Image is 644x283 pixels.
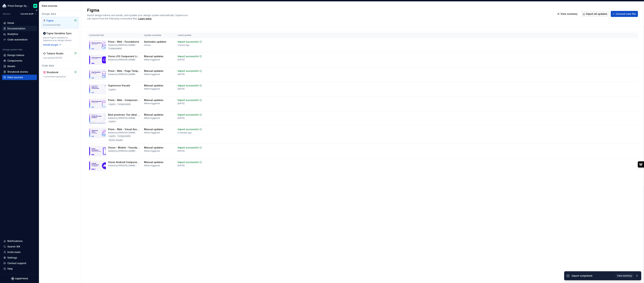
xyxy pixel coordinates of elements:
[144,146,163,149] div: Manual updates
[108,128,140,131] div: Prism - Web - Visual Assets
[108,44,135,46] div: Added by [PERSON_NAME]
[43,24,77,26] div: 9 connected files
[1,2,38,9] button: Prism Design SystemEmiliano Rodriguez
[11,277,28,280] svg: Supernova Logo
[144,44,151,46] div: Hourly
[7,239,23,243] div: Notifications
[2,64,37,69] a: Assets
[178,58,185,61] div: [DATE]
[108,58,135,61] div: Added by [PERSON_NAME]
[2,37,37,42] a: Code automation
[7,76,23,79] div: Data sources
[41,69,79,80] a: Storybook1 connected repository
[3,48,22,51] div: Design system data
[142,33,176,38] th: Update schedule
[178,40,199,43] div: Import successful
[178,146,199,149] div: Import successful
[138,17,152,20] span: .
[572,274,614,277] div: Import completed.
[178,161,199,164] div: Import successful
[8,4,29,8] div: Prism Design System
[117,134,131,138] div: Components
[20,13,33,15] span: Current draft
[108,69,140,73] div: Prism - Web - Page Templates
[108,134,116,138] div: Layers
[108,161,140,164] div: Vision Android Component Library
[7,267,13,270] div: Help
[178,73,185,76] div: [DATE]
[144,69,163,73] div: Manual updates
[108,120,116,123] div: Layers
[2,58,37,63] a: Components
[34,8,39,13] button: Collapse sidebar
[108,73,135,76] div: Added by [PERSON_NAME]
[3,13,10,15] div: Version
[46,19,63,22] div: Figma
[2,238,37,244] button: Notifications
[2,20,37,26] a: Home
[108,164,135,167] div: Added by [PERSON_NAME]
[43,43,61,46] button: Install plugin
[178,88,185,90] div: [DATE]
[176,33,211,38] th: Latest update
[108,138,123,142] div: Vector assets
[2,261,37,266] button: Contact support
[117,102,131,106] div: Components
[46,52,63,55] div: Tokens Studio
[108,84,130,87] div: Supernova Visuals
[108,113,140,116] div: Best practices: Our ideal working ways
[41,50,79,61] a: Tokens StudioLast update [DATE]
[144,128,163,131] div: Manual updates
[138,17,151,20] a: Learn more
[178,44,190,46] div: 2 hours ago
[2,75,37,80] a: Data sources
[144,98,163,102] div: Manual updates
[178,131,192,134] div: 6 minutes ago
[144,113,163,116] div: Manual updates
[43,57,77,59] div: Last update [DATE]
[7,38,28,41] div: Code automation
[144,102,160,105] div: When triggered
[178,128,199,131] div: Import successful
[611,11,638,17] button: Connect new file
[2,4,6,8] img: 106765b7-6fc4-4b5d-8be0-32f944830029.png
[178,164,185,167] div: [DATE]
[2,31,37,37] a: Analytics
[7,65,15,68] div: Assets
[41,64,79,67] div: Code data
[108,98,140,102] div: Prism - Web - Component Library
[7,21,14,25] div: Home
[43,75,77,78] div: 1 connected repository
[108,102,116,106] div: Layers
[2,69,37,74] a: Storybook stories
[178,55,199,58] div: Import successful
[178,113,199,116] div: Import successful
[178,69,199,73] div: Import successful
[586,12,607,16] span: Import all updates
[108,150,135,152] div: Added by [PERSON_NAME]
[2,244,37,249] button: Search ⌘K
[7,54,24,57] div: Design tokens
[108,146,140,149] div: Vision - Mobile - Foundation
[616,12,636,16] span: Connect new file
[19,12,38,16] button: Current draft
[2,255,37,260] a: Settings
[178,98,199,102] div: Import successful
[144,55,163,58] div: Manual updates
[7,32,18,36] div: Analytics
[108,40,139,43] div: Prism - Web - Foundations
[43,36,77,42] div: Import Figma variables to Supernova as design tokens.
[7,256,17,259] div: Settings
[87,33,142,38] th: Connected file
[46,32,72,35] div: Figma Variables Sync
[144,84,163,87] div: Manual updates
[144,131,160,134] div: When triggered
[108,88,116,91] div: Layers
[7,245,20,248] div: Search ⌘K
[7,262,26,265] div: Contact support
[178,102,185,105] div: [DATE]
[144,40,166,43] div: Automatic updates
